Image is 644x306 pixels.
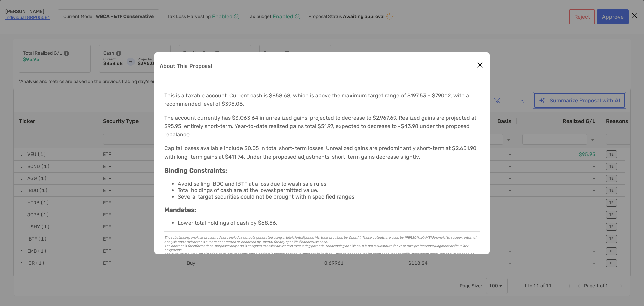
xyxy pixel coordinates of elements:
li: Avoid selling IBDQ and IBTF at a loss due to wash sale rules. [178,181,480,187]
h3: Mandates: [164,206,480,214]
p: The rebalancing analysis presented here includes outputs generated using artificial intelligence ... [164,236,480,280]
p: The account currently has $3,063.64 in unrealized gains, projected to decrease to $2,967.69. Real... [164,114,480,139]
p: Capital losses available include $0.05 in total short-term losses. Unrealized gains are predomina... [164,144,480,161]
li: Several target securities could not be brought within specified ranges. [178,193,480,200]
div: About This Proposal [154,52,490,254]
h3: Binding Constraints: [164,167,480,174]
p: This is a taxable account. Current cash is $858.68, which is above the maximum target range of $1... [164,91,480,108]
li: Total holdings of cash are at the lowest permitted value. [178,187,480,193]
p: About This Proposal [160,62,212,70]
li: Lower total holdings of cash by $68.56. [178,220,480,226]
button: Close modal [475,60,485,71]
